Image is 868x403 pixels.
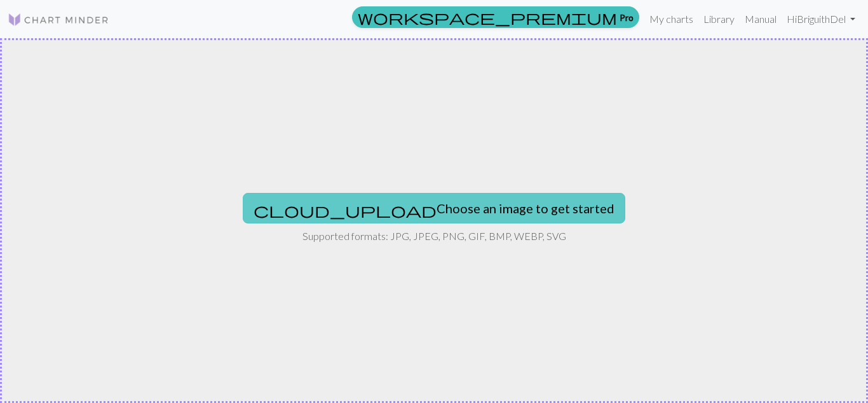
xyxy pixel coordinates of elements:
[782,6,860,32] a: HiBriguithDel
[302,229,566,244] p: Supported formats: JPG, JPEG, PNG, GIF, BMP, WEBP, SVG
[352,6,639,28] a: Pro
[254,201,437,219] span: cloud_upload
[8,12,109,27] img: Logo
[698,6,740,32] a: Library
[644,6,698,32] a: My charts
[740,6,782,32] a: Manual
[358,8,617,26] span: workspace_premium
[243,193,625,223] button: Choose an image to get started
